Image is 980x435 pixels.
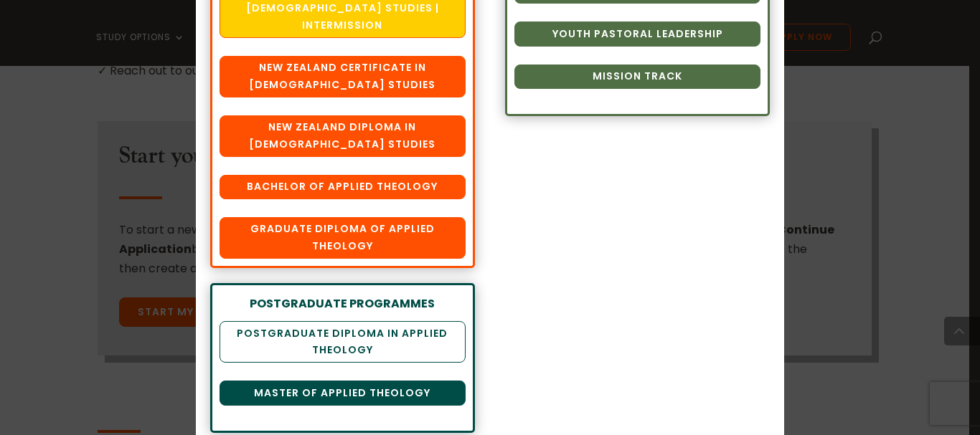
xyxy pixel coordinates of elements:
[220,321,465,363] a: Postgraduate Diploma in Applied Theology
[220,217,465,259] a: Graduate Diploma of Applied Theology
[220,295,465,312] div: POSTGRADUATE PROGRAMMES
[220,175,465,199] a: Bachelor of Applied Theology
[220,56,465,97] a: New Zealand Certificate in [DEMOGRAPHIC_DATA] Studies
[514,64,760,89] a: Mission Track
[220,115,465,157] a: New Zealand Diploma in [DEMOGRAPHIC_DATA] Studies
[220,381,465,405] a: Master of Applied Theology
[514,21,760,46] a: Youth Pastoral Leadership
